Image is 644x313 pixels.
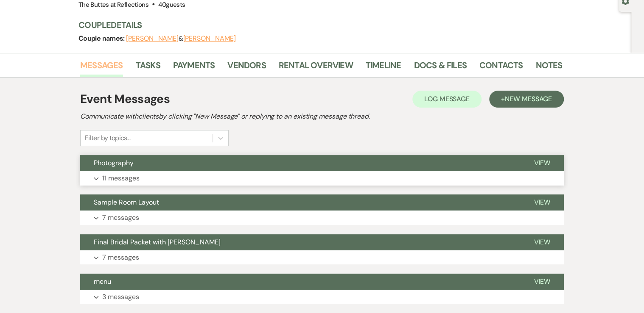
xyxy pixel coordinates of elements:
[78,0,148,9] span: The Buttes at Reflections
[520,155,564,171] button: View
[80,90,170,108] h1: Event Messages
[535,58,562,77] a: Notes
[158,0,185,9] span: 40 guests
[173,58,215,77] a: Payments
[80,155,520,171] button: Photography
[520,234,564,250] button: View
[534,158,550,167] span: View
[279,58,353,77] a: Rental Overview
[80,111,564,122] h2: Communicate with clients by clicking "New Message" or replying to an existing message thread.
[80,250,564,265] button: 7 messages
[126,34,235,43] span: &
[505,94,552,103] span: New Message
[80,234,520,250] button: Final Bridal Packet with [PERSON_NAME]
[94,198,159,207] span: Sample Room Layout
[136,58,160,77] a: Tasks
[80,274,520,290] button: menu
[520,194,564,211] button: View
[479,58,523,77] a: Contacts
[366,58,401,77] a: Timeline
[414,58,466,77] a: Docs & Files
[534,238,550,247] span: View
[520,274,564,290] button: View
[94,158,134,167] span: Photography
[80,58,123,77] a: Messages
[94,238,221,247] span: Final Bridal Packet with [PERSON_NAME]
[80,171,564,186] button: 11 messages
[94,277,111,286] span: menu
[183,35,235,42] button: [PERSON_NAME]
[489,91,564,108] button: +New Message
[102,173,140,184] p: 11 messages
[80,290,564,304] button: 3 messages
[534,277,550,286] span: View
[534,198,550,207] span: View
[102,212,139,223] p: 7 messages
[78,19,554,31] h3: Couple Details
[227,58,266,77] a: Vendors
[424,94,470,103] span: Log Message
[80,211,564,225] button: 7 messages
[126,35,179,42] button: [PERSON_NAME]
[102,291,139,302] p: 3 messages
[102,252,139,263] p: 7 messages
[85,133,130,143] div: Filter by topics...
[80,194,520,211] button: Sample Room Layout
[78,34,126,43] span: Couple names:
[412,91,482,108] button: Log Message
